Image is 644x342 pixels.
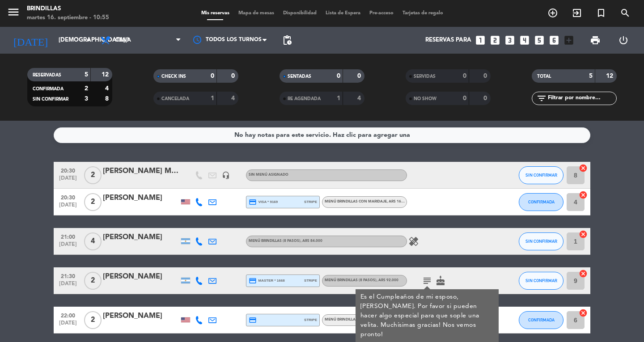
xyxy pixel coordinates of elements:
[537,74,551,79] span: TOTAL
[620,8,631,18] i: search
[525,239,557,244] span: SIN CONFIRMAR
[103,271,179,283] div: [PERSON_NAME]
[249,277,285,285] span: master * 1668
[103,165,179,177] div: [PERSON_NAME] Mandarin Oriental [GEOGRAPHIC_DATA]
[325,200,411,203] span: Menú Brindillas con Maridaje
[357,73,363,79] strong: 0
[536,93,547,104] i: filter_list
[596,8,606,18] i: turned_in_not
[337,95,340,101] strong: 1
[57,241,79,252] span: [DATE]
[547,93,616,103] input: Filtrar por nombre...
[249,277,257,285] i: credit_card
[288,97,321,101] span: RE AGENDADA
[422,275,432,286] i: subject
[57,192,79,202] span: 20:30
[398,11,448,16] span: Tarjetas de regalo
[102,72,110,78] strong: 12
[360,292,494,339] div: Es el Cumpleaños de mi esposo, [PERSON_NAME]. Por favor si pueden hacer algo especial para que so...
[234,130,410,140] div: No hay notas para este servicio. Haz clic para agregar una
[579,230,588,239] i: cancel
[197,11,234,16] span: Mis reservas
[414,74,436,79] span: SERVIDAS
[304,317,317,323] span: stripe
[85,72,88,78] strong: 5
[84,311,102,329] span: 2
[387,200,411,203] span: , ARS 160.000
[161,74,186,79] span: CHECK INS
[33,97,68,101] span: SIN CONFIRMAR
[115,37,131,43] span: Cena
[7,30,54,50] i: [DATE]
[590,35,601,46] span: print
[579,164,588,173] i: cancel
[519,311,563,329] button: CONFIRMADA
[325,318,411,321] span: Menú Brindillas con Maridaje
[84,166,102,184] span: 2
[279,11,321,16] span: Disponibilidad
[304,199,317,205] span: stripe
[57,202,79,212] span: [DATE]
[463,73,466,79] strong: 0
[231,95,237,101] strong: 4
[609,27,637,54] div: LOG OUT
[161,97,189,101] span: CANCELADA
[57,270,79,281] span: 21:30
[57,310,79,320] span: 22:00
[249,198,278,206] span: visa * 9169
[534,34,545,46] i: looks_5
[33,73,61,77] span: RESERVADAS
[606,73,615,79] strong: 12
[103,232,179,243] div: [PERSON_NAME]
[483,73,489,79] strong: 0
[84,232,102,250] span: 4
[337,73,340,79] strong: 0
[489,34,501,46] i: looks_two
[222,171,230,179] i: headset_mic
[33,87,64,91] span: CONFIRMADA
[525,173,557,177] span: SIN CONFIRMAR
[83,35,94,46] i: arrow_drop_down
[563,34,575,46] i: add_box
[103,310,179,322] div: [PERSON_NAME]
[27,13,109,22] div: martes 16. septiembre - 10:55
[357,95,363,101] strong: 4
[57,231,79,241] span: 21:00
[435,275,446,286] i: cake
[519,34,530,46] i: looks_4
[414,97,436,101] span: NO SHOW
[408,236,419,247] i: healing
[249,239,322,243] span: Menú Brindillas (8 Pasos)
[231,73,237,79] strong: 0
[528,199,555,204] span: CONFIRMADA
[548,34,560,46] i: looks_6
[483,95,489,101] strong: 0
[249,173,288,177] span: Sin menú asignado
[579,308,588,317] i: cancel
[579,190,588,199] i: cancel
[618,35,629,46] i: power_settings_new
[463,95,466,101] strong: 0
[325,279,398,282] span: Menú Brindillas (8 Pasos)
[105,96,110,102] strong: 8
[377,279,398,282] span: , ARS 92.000
[27,4,109,13] div: Brindillas
[211,73,214,79] strong: 0
[321,11,365,16] span: Lista de Espera
[85,85,88,92] strong: 2
[528,317,555,322] span: CONFIRMADA
[7,5,20,22] button: menu
[579,269,588,278] i: cancel
[105,85,110,92] strong: 4
[57,165,79,175] span: 20:30
[234,11,279,16] span: Mapa de mesas
[304,278,317,283] span: stripe
[249,316,257,324] i: credit_card
[519,272,563,290] button: SIN CONFIRMAR
[589,73,593,79] strong: 5
[288,74,311,79] span: SENTADAS
[365,11,398,16] span: Pre-acceso
[525,278,557,283] span: SIN CONFIRMAR
[57,175,79,186] span: [DATE]
[84,193,102,211] span: 2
